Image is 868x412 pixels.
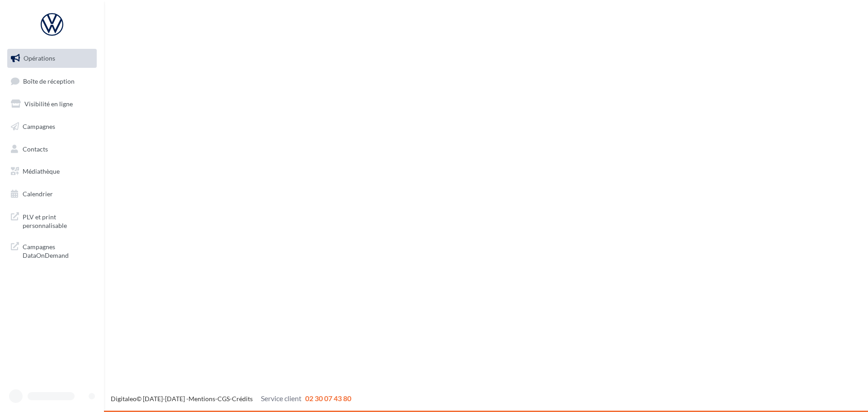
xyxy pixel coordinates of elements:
span: © [DATE]-[DATE] - - - [111,395,351,403]
span: Visibilité en ligne [24,100,73,108]
a: PLV et print personnalisable [5,207,99,234]
a: Crédits [232,395,253,403]
span: Contacts [23,145,48,152]
a: Opérations [5,49,99,68]
a: Médiathèque [5,162,99,181]
a: Campagnes [5,117,99,136]
span: Campagnes [23,123,55,130]
span: Calendrier [23,190,53,198]
a: Visibilité en ligne [5,95,99,114]
span: Service client [261,394,302,403]
span: Campagnes DataOnDemand [23,241,93,260]
a: Campagnes DataOnDemand [5,237,99,264]
span: Opérations [24,54,55,62]
a: Contacts [5,140,99,159]
span: Médiathèque [23,167,60,175]
span: PLV et print personnalisable [23,211,93,230]
a: CGS [217,395,230,403]
span: 02 30 07 43 80 [305,394,351,403]
a: Digitaleo [111,395,137,403]
span: Boîte de réception [23,77,75,85]
a: Mentions [189,395,215,403]
a: Boîte de réception [5,71,99,91]
a: Calendrier [5,185,99,204]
